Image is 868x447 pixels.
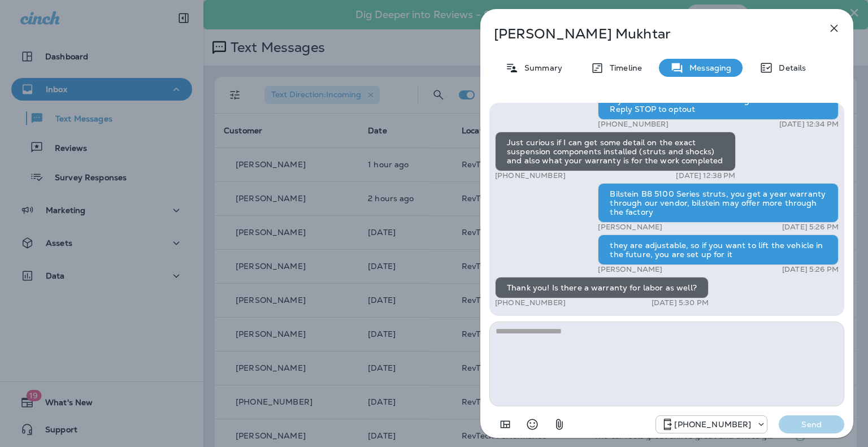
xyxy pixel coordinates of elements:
p: [PHONE_NUMBER] [495,298,566,307]
p: Messaging [684,63,731,72]
div: Thank you! Is there a warranty for labor as well? [495,277,709,298]
p: [PERSON_NAME] [598,265,662,274]
p: [PERSON_NAME] Mukhtar [494,26,802,42]
p: [DATE] 5:26 PM [782,265,839,274]
div: +1 (571) 520-7309 [656,418,767,431]
p: [PHONE_NUMBER] [495,171,566,180]
p: Summary [519,63,562,72]
p: [PHONE_NUMBER] [674,420,751,429]
p: [DATE] 5:30 PM [652,298,709,307]
p: Timeline [604,63,642,72]
p: Details [773,63,806,72]
p: [PERSON_NAME] [598,223,662,232]
p: [DATE] 5:26 PM [782,223,839,232]
p: [PHONE_NUMBER] [598,120,669,129]
button: Select an emoji [521,413,544,436]
div: they are adjustable, so if you want to lift the vehicle in the future, you are set up for it [598,235,839,265]
div: Bilstein B8 5100 Series struts, you get a year warranty through our vendor, bilstein may offer mo... [598,183,839,223]
div: Just curious if I can get some detail on the exact suspension components installed (struts and sh... [495,132,736,171]
p: [DATE] 12:38 PM [676,171,735,180]
p: [DATE] 12:34 PM [779,120,839,129]
button: Add in a premade template [494,413,517,436]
